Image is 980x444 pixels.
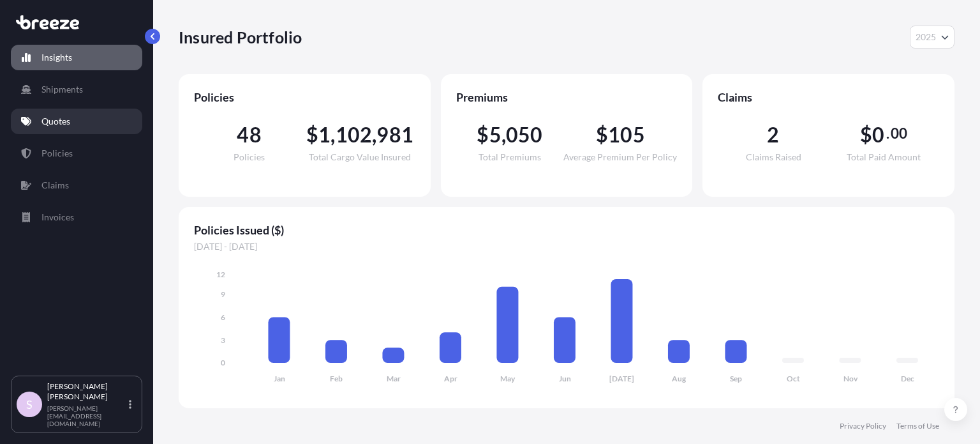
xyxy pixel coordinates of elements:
p: Invoices [41,211,74,224]
span: Claims Raised [746,153,801,162]
span: Policies [234,153,265,162]
span: , [501,125,506,145]
span: $ [306,125,318,145]
span: 105 [608,125,645,145]
span: , [372,125,376,145]
span: 2 [767,125,779,145]
span: $ [596,125,608,145]
span: , [330,125,335,145]
span: [DATE] - [DATE] [194,240,939,253]
a: Shipments [11,77,142,102]
tspan: Sep [730,374,742,383]
tspan: Jun [559,374,571,383]
span: 102 [336,125,373,145]
p: Insured Portfolio [179,27,302,47]
span: Policies [194,89,415,105]
tspan: 6 [221,312,225,322]
p: [PERSON_NAME] [PERSON_NAME] [47,381,126,402]
span: Total Premiums [479,153,541,162]
span: 48 [237,125,261,145]
p: Policies [41,147,73,160]
span: Claims [718,89,939,105]
button: Year Selector [910,26,954,49]
tspan: Nov [843,374,858,383]
a: Terms of Use [896,421,939,431]
p: [PERSON_NAME][EMAIL_ADDRESS][DOMAIN_NAME] [47,404,126,427]
tspan: May [500,374,516,383]
span: Total Paid Amount [847,153,921,162]
a: Privacy Policy [840,421,886,431]
span: $ [477,125,489,145]
a: Claims [11,172,142,198]
span: 0 [872,125,884,145]
p: Quotes [41,115,70,128]
tspan: 9 [221,289,225,299]
span: Premiums [456,89,678,105]
tspan: Mar [387,374,401,383]
a: Insights [11,45,142,70]
tspan: [DATE] [609,374,634,383]
span: 1 [318,125,330,145]
p: Shipments [41,83,83,96]
span: S [26,398,33,411]
a: Invoices [11,204,142,230]
tspan: Aug [672,374,687,383]
span: Total Cargo Value Insured [309,153,411,162]
tspan: Dec [901,374,914,383]
span: 981 [376,125,413,145]
a: Quotes [11,109,142,134]
tspan: Oct [787,374,800,383]
a: Policies [11,141,142,166]
span: 050 [506,125,543,145]
span: Policies Issued ($) [194,222,939,238]
span: 2025 [916,31,936,43]
tspan: 12 [216,270,225,279]
tspan: Feb [330,374,343,383]
p: Insights [41,51,72,64]
span: 5 [489,125,501,145]
p: Claims [41,179,69,192]
tspan: 3 [221,335,225,345]
span: Average Premium Per Policy [563,153,677,162]
span: 00 [891,128,907,139]
tspan: Jan [274,374,285,383]
span: . [886,128,889,139]
span: $ [860,125,872,145]
tspan: 0 [221,358,225,367]
tspan: Apr [444,374,457,383]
